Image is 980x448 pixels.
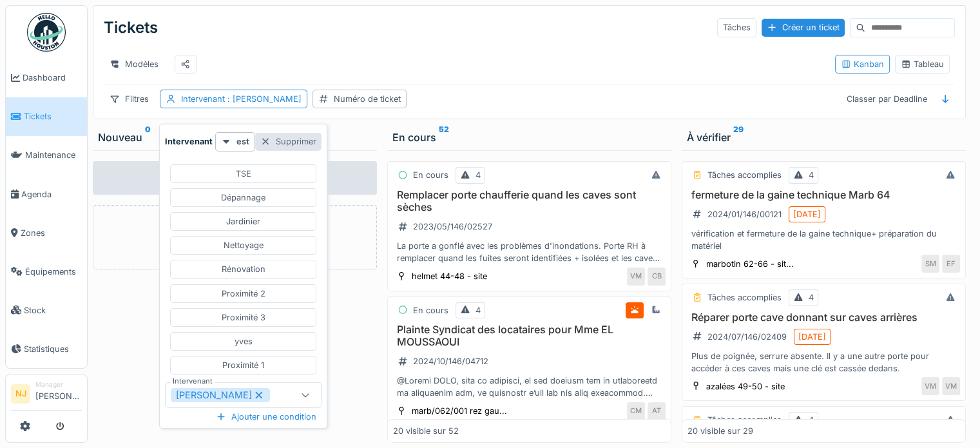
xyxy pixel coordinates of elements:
[35,380,82,407] li: [PERSON_NAME]
[717,18,756,37] div: Tâches
[21,227,82,239] span: Zones
[476,304,481,317] div: 4
[104,11,158,44] div: Tickets
[393,240,666,264] div: La porte a gonflé avec les problèmes d'inondations. Porte RH à remplacer quand les fuites seront ...
[225,94,302,104] span: : [PERSON_NAME]
[707,291,782,304] div: Tâches accomplies
[412,270,487,282] div: helmet 44-48 - site
[841,90,933,108] div: Classer par Deadline
[793,208,821,220] div: [DATE]
[687,350,960,375] div: Plus de poignée, serrure absente. Il y a une autre porte pour accéder à ces caves mais une clé es...
[171,388,270,402] div: [PERSON_NAME]
[24,110,82,122] span: Tickets
[224,239,264,251] div: Nettoyage
[145,130,151,145] sup: 0
[687,425,753,437] div: 20 visible sur 29
[222,287,265,300] div: Proximité 2
[809,291,814,304] div: 4
[21,188,82,200] span: Agenda
[104,55,164,73] div: Modèles
[707,331,787,343] div: 2024/07/146/02409
[181,93,302,105] div: Intervenant
[98,130,372,145] div: Nouveau
[413,355,488,367] div: 2024/10/146/04712
[236,135,249,148] strong: est
[901,58,944,70] div: Tableau
[809,414,814,426] div: 4
[809,169,814,181] div: 4
[222,311,265,324] div: Proximité 3
[707,414,782,426] div: Tâches accomplies
[706,258,794,270] div: marbotin 62-66 - sit...
[24,304,82,317] span: Stock
[706,380,785,393] div: azalées 49-50 - site
[165,135,213,148] strong: Intervenant
[170,376,215,387] label: Intervenant
[104,90,155,108] div: Filtres
[942,377,960,395] div: VM
[733,130,744,145] sup: 29
[921,377,939,395] div: VM
[25,266,82,278] span: Équipements
[627,402,645,420] div: CM
[439,130,449,145] sup: 52
[24,343,82,355] span: Statistiques
[221,191,265,204] div: Dépannage
[11,384,30,404] li: NJ
[942,255,960,273] div: EF
[255,133,322,150] div: Supprimer
[93,161,377,195] div: Aucun ticket
[707,169,782,181] div: Tâches accomplies
[27,13,66,52] img: Badge_color-CXgf-gQk.svg
[921,255,939,273] div: SM
[35,380,82,389] div: Manager
[23,72,82,84] span: Dashboard
[687,130,961,145] div: À vérifier
[687,228,960,252] div: vérification et fermeture de la gaine technique+ préparation du matériel
[226,215,260,228] div: Jardinier
[627,268,645,286] div: VM
[413,304,448,317] div: En cours
[393,425,459,437] div: 20 visible sur 52
[413,169,448,181] div: En cours
[412,405,507,417] div: marb/062/001 rez gau...
[235,335,253,347] div: yves
[236,168,251,180] div: TSE
[413,220,492,233] div: 2023/05/146/02527
[393,324,666,348] h3: Plainte Syndicat des locataires pour Mme EL MOUSSAOUI
[392,130,666,145] div: En cours
[687,189,960,201] h3: fermeture de la gaine technique Marb 64
[707,208,782,220] div: 2024/01/146/00121
[648,402,666,420] div: AT
[687,311,960,324] h3: Réparer porte cave donnant sur caves arrières
[222,263,265,275] div: Rénovation
[211,408,322,425] div: Ajouter une condition
[25,149,82,161] span: Maintenance
[648,268,666,286] div: CB
[222,359,264,371] div: Proximité 1
[841,58,884,70] div: Kanban
[334,93,401,105] div: Numéro de ticket
[393,375,666,399] div: @Loremi DOLO, sita co adipisci, el sed doeiusm tem in utlaboreetd ma aliquaenim adm, ve quisnostr...
[762,19,845,36] div: Créer un ticket
[798,331,826,343] div: [DATE]
[476,169,481,181] div: 4
[393,189,666,213] h3: Remplacer porte chaufferie quand les caves sont sèches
